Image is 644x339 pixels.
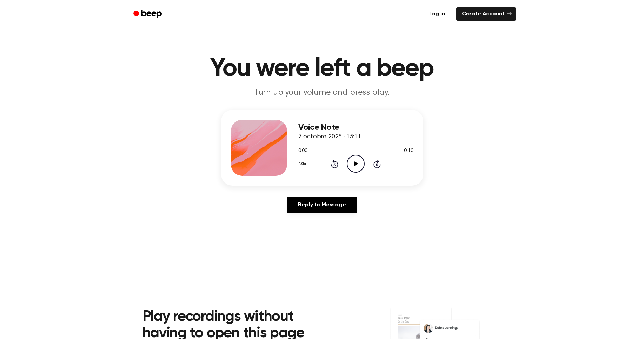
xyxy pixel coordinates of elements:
h3: Voice Note [298,123,413,132]
p: Turn up your volume and press play. [187,87,457,99]
a: Reply to Message [287,197,357,213]
a: Log in [422,6,452,22]
span: 7 octobre 2025 · 15:11 [298,134,361,140]
span: 0:10 [404,147,413,155]
h1: You were left a beep [142,56,502,81]
span: 0:00 [298,147,307,155]
a: Beep [128,7,168,21]
button: 1.0x [298,158,309,170]
a: Create Account [456,7,516,21]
